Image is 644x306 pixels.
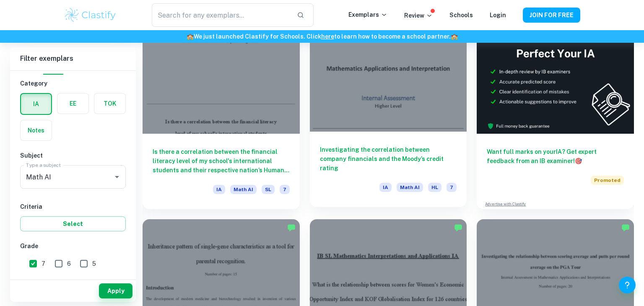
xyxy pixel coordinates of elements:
button: Help and Feedback [619,277,636,293]
span: 🎯 [575,158,582,164]
span: Math AI [230,185,257,194]
h6: Criteria [20,202,126,211]
button: JOIN FOR FREE [523,8,580,23]
span: Math AI [397,183,423,192]
label: Type a subject [26,161,61,169]
button: EE [57,93,88,114]
button: IA [21,94,51,114]
span: 🏫 [451,33,458,40]
button: TOK [94,93,125,114]
a: Advertise with Clastify [485,201,526,207]
p: Exemplars [348,10,387,19]
h6: Investigating the correlation between company financials and the Moody’s credit rating [320,145,457,173]
h6: Is there a correlation between the financial literacy level of my school's international students... [153,147,290,175]
span: 7 [280,185,290,194]
h6: Filter exemplars [10,47,136,70]
span: 7 [447,183,457,192]
span: 5 [92,259,96,268]
h6: Subject [20,151,126,160]
span: HL [428,183,441,192]
a: here [321,33,334,40]
button: Select [20,216,126,231]
h6: Category [20,79,126,88]
span: IA [213,185,225,194]
a: Investigating the correlation between company financials and the Moody’s credit ratingIAMath AIHL7 [310,16,467,209]
img: Marked [621,223,630,232]
img: Clastify logo [64,7,117,23]
button: Apply [99,283,132,298]
span: 🏫 [187,33,194,40]
h6: Grade [20,241,126,251]
h6: We just launched Clastify for Schools. Click to learn how to become a school partner. [2,32,642,41]
img: Marked [287,223,296,232]
h6: Want full marks on your IA ? Get expert feedback from an IB examiner! [487,147,624,166]
a: Login [490,12,506,18]
button: Notes [21,120,52,140]
span: 7 [42,259,45,268]
button: Open [111,171,123,183]
a: Want full marks on yourIA? Get expert feedback from an IB examiner!PromotedAdvertise with Clastify [477,16,634,209]
img: Marked [454,223,462,232]
span: 6 [67,259,71,268]
input: Search for any exemplars... [152,3,290,27]
span: IA [379,183,392,192]
span: Promoted [591,176,624,185]
span: SL [262,185,275,194]
p: Review [404,11,433,20]
a: Is there a correlation between the financial literacy level of my school's international students... [143,16,300,209]
a: Schools [449,12,473,18]
img: Thumbnail [477,16,634,134]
